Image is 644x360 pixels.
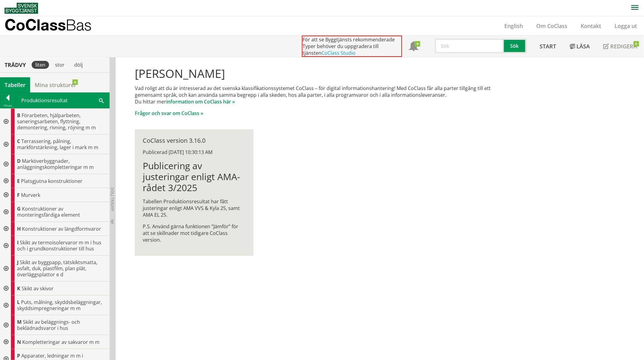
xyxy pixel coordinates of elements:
[409,42,418,52] span: Notifikationer
[143,198,245,218] p: Tabellen Produktionsresultat har fått justeringar enligt AMA VVS & Kyla 25, samt AMA EL 25.
[17,205,21,212] span: G
[71,61,86,69] div: dölj
[17,158,21,164] span: D
[17,178,20,184] span: E
[574,22,608,30] a: Kontakt
[22,225,101,232] span: Konstruktioner av längdformvaror
[577,43,590,50] span: Läsa
[99,97,104,103] span: Sök i tabellen
[32,61,49,69] div: liten
[17,158,94,170] span: Marköverbyggnader, anläggningskompletteringar m m
[17,205,80,218] span: Konstruktioner av monteringsfärdiga element
[435,39,504,53] input: Sök
[21,192,40,198] span: Murverk
[135,110,203,117] a: Frågor och svar om CoClass »
[5,21,92,28] p: CoClass
[51,61,68,69] div: stor
[110,187,115,211] span: Dölj trädvy
[611,43,637,50] span: Redigera
[166,98,235,105] a: information om CoClass här »
[1,61,29,68] div: Trädvy
[17,259,97,278] span: Skikt av byggpapp, tätskiktsmatta, asfalt, duk, plastfilm, plan plåt, överläggsplattor e d
[22,285,54,292] span: Skikt av skivor
[17,112,96,131] span: Förarbeten, hjälparbeten, saneringsarbeten, flyttning, demontering, rivning, röjning m m
[302,36,402,57] div: För att se Byggtjänsts rekommenderade Typer behöver du uppgradera till tjänsten
[504,39,527,53] button: Sök
[17,285,20,292] span: K
[16,93,109,108] div: Produktionsresultat
[597,36,644,57] a: Redigera
[17,319,80,331] span: Skikt av beläggnings- och beklädnadsvaror i hus
[17,138,98,151] span: Terrassering, pålning, markförstärkning, lager i mark m m
[5,3,38,14] img: Svensk Byggtjänst
[17,239,19,246] span: I
[143,149,245,156] div: Publicerad [DATE] 10:30:13 AM
[17,339,21,345] span: N
[22,339,100,345] span: Kompletteringar av sakvaror m m
[66,16,92,34] span: Bas
[5,16,105,35] a: CoClassBas
[530,22,574,30] a: Om CoClass
[30,77,81,93] a: Mina strukturer
[608,22,644,30] a: Logga ut
[17,239,101,252] span: Skikt av termoisolervaror m m i hus och i grundkonstruktioner till hus
[17,112,20,119] span: B
[17,319,22,325] span: M
[17,299,20,306] span: L
[143,160,245,193] h1: Publicering av justeringar enligt AMA-rådet 3/2025
[143,137,245,144] div: CoClass version 3.16.0
[17,138,20,145] span: C
[135,67,509,80] h1: [PERSON_NAME]
[135,85,509,105] p: Vad roligt att du är intresserad av det svenska klassifikationssystemet CoClass – för digital inf...
[498,22,530,30] a: English
[0,103,16,108] div: Tillbaka
[17,259,19,266] span: J
[321,50,355,56] a: CoClass Studio
[17,225,21,232] span: H
[17,352,20,359] span: P
[540,43,556,50] span: Start
[17,299,102,312] span: Puts, målning, skyddsbeläggningar, skyddsimpregneringar m m
[21,178,82,184] span: Platsgjutna konstruktioner
[533,36,563,57] a: Start
[17,192,20,198] span: F
[143,223,245,243] p: P.S. Använd gärna funktionen ”Jämför” för att se skillnader mot tidigare CoClass version.
[563,36,597,57] a: Läsa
